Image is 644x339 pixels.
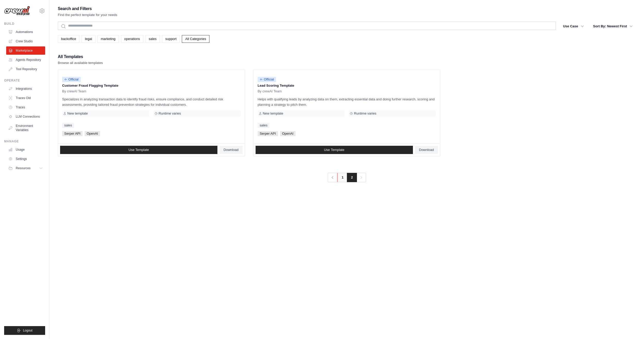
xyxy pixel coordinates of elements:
span: Runtime varies [159,111,181,116]
a: Traces Old [6,94,45,102]
a: marketing [97,35,119,43]
p: Specializes in analyzing transaction data to identify fraud risks, ensure compliance, and conduct... [62,96,241,107]
a: sales [62,123,74,128]
a: Environment Variables [6,122,45,134]
nav: Pagination [328,173,366,182]
a: Download [219,146,243,154]
p: Helps with qualifying leads by analyzing data on them, extracting essential data and doing furthe... [258,96,436,107]
img: Logo [4,6,30,16]
p: Browse all available templates [58,60,103,66]
a: Crew Studio [6,37,45,45]
p: Find the perfect template for your needs [58,12,117,18]
a: sales [258,123,270,128]
div: Manage [4,139,45,143]
a: 1 [337,173,348,182]
a: Automations [6,28,45,36]
div: Operate [4,78,45,83]
span: Official [62,77,81,82]
a: backoffice [58,35,79,43]
span: OpenAI [85,131,100,136]
button: Resources [6,164,45,172]
span: Resources [16,166,30,170]
span: Logout [23,328,32,333]
p: Customer Fraud Flagging Template [62,83,241,88]
span: Serper API [258,131,278,136]
a: Agents Repository [6,56,45,64]
a: Integrations [6,85,45,93]
span: Download [224,148,239,152]
span: Official [258,77,276,82]
span: By crewAI Team [62,89,86,93]
a: Settings [6,155,45,163]
a: support [162,35,180,43]
a: Traces [6,103,45,111]
span: New template [263,111,283,116]
a: Use Template [256,146,413,154]
span: By crewAI Team [258,89,282,93]
h2: All Templates [58,53,103,60]
a: All Categories [182,35,209,43]
a: LLM Connections [6,112,45,121]
p: Lead Scoring Template [258,83,436,88]
div: Build [4,22,45,26]
span: 2 [347,173,357,182]
a: Marketplace [6,46,45,55]
a: Usage [6,146,45,154]
span: OpenAI [280,131,296,136]
span: Use Template [128,148,149,152]
span: Runtime varies [354,111,376,116]
a: Tool Repository [6,65,45,73]
button: Logout [4,326,45,335]
span: Use Template [324,148,344,152]
a: sales [145,35,160,43]
h2: Search and Filters [58,5,117,12]
span: Download [419,148,434,152]
span: New template [67,111,88,116]
span: Serper API [62,131,83,136]
a: operations [121,35,143,43]
a: legal [81,35,95,43]
button: Sort By: Newest First [590,22,636,31]
a: Use Template [60,146,217,154]
a: Download [415,146,438,154]
button: Use Case [560,22,587,31]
